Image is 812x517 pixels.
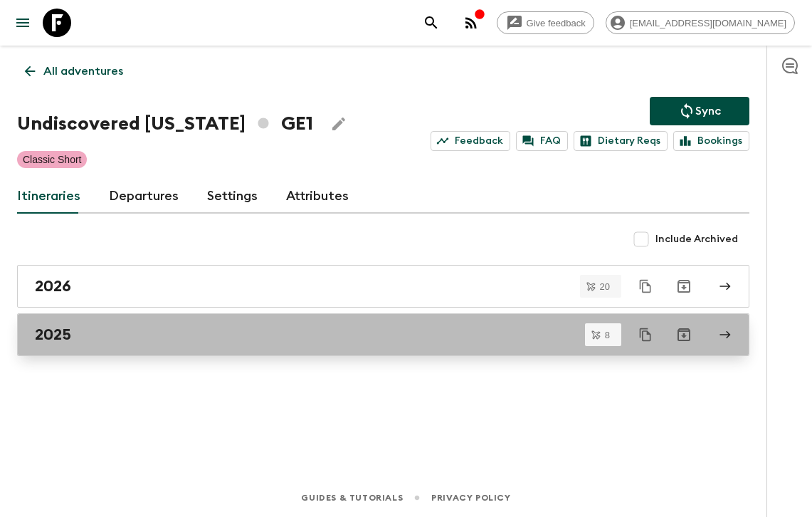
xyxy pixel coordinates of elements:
a: 2026 [17,265,749,308]
button: Edit Adventure Title [325,110,353,138]
button: Sync adventure departures to the booking engine [650,97,749,125]
a: Attributes [286,179,349,214]
span: [EMAIL_ADDRESS][DOMAIN_NAME] [622,18,794,28]
a: Itineraries [17,179,80,214]
button: Duplicate [633,322,658,348]
h2: 2025 [35,325,71,344]
a: FAQ [516,131,568,151]
h2: 2026 [35,277,71,296]
div: [EMAIL_ADDRESS][DOMAIN_NAME] [606,11,795,34]
span: Give feedback [519,18,594,28]
span: 8 [596,330,618,340]
p: Sync [695,103,721,120]
a: Guides & Tutorials [301,490,403,506]
button: Archive [670,272,698,301]
h1: Undiscovered [US_STATE] GE1 [17,110,313,138]
a: Dietary Reqs [574,131,668,151]
button: menu [9,9,37,37]
a: Bookings [673,131,749,151]
a: All adventures [17,57,131,85]
span: Include Archived [655,232,738,246]
span: 20 [591,282,618,291]
button: search adventures [417,9,445,37]
a: Give feedback [497,11,594,34]
a: Settings [207,179,258,214]
p: All adventures [43,63,123,80]
button: Duplicate [633,273,658,299]
a: Departures [109,179,179,214]
a: 2025 [17,313,749,356]
a: Feedback [431,131,510,151]
button: Archive [670,320,698,349]
p: Classic Short [23,152,81,167]
a: Privacy Policy [431,490,510,506]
